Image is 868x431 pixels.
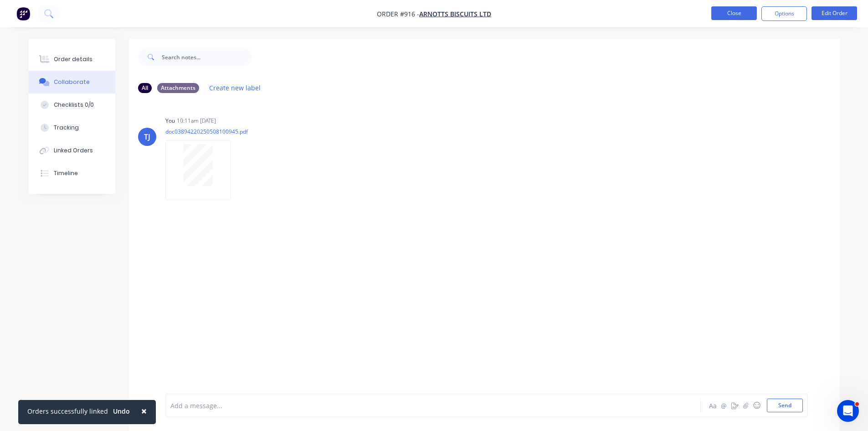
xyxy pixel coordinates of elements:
span: × [141,405,147,417]
img: Factory [16,7,30,21]
button: Close [132,400,156,422]
button: Collaborate [29,71,115,93]
button: Linked Orders [29,139,115,162]
button: Close [711,6,757,20]
input: Search notes... [162,48,252,66]
div: Tracking [54,124,79,132]
button: Undo [108,405,135,418]
button: @ [719,400,729,411]
div: Collaborate [54,78,90,86]
button: Create new label [205,82,266,94]
div: 10:11am [DATE] [177,117,216,125]
p: doc03894220250508100945.pdf [165,128,248,135]
div: TJ [144,131,150,142]
div: Orders successfully linked [27,406,108,416]
span: Order #916 - [377,10,419,18]
div: Order details [54,55,92,63]
div: All [138,83,152,93]
div: You [165,117,175,125]
button: Options [761,6,807,21]
button: Tracking [29,116,115,139]
button: Send [767,399,803,412]
div: Checklists 0/0 [54,101,94,109]
button: ☺ [751,400,762,411]
div: Timeline [54,169,78,177]
button: Checklists 0/0 [29,93,115,116]
div: Linked Orders [54,146,93,155]
button: Timeline [29,162,115,185]
a: ARNOTTS BISCUITS LTD [419,10,491,18]
button: Order details [29,48,115,71]
button: Aa [708,400,719,411]
iframe: Intercom live chat [837,400,859,422]
div: Attachments [157,83,199,93]
button: Edit Order [812,6,857,20]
